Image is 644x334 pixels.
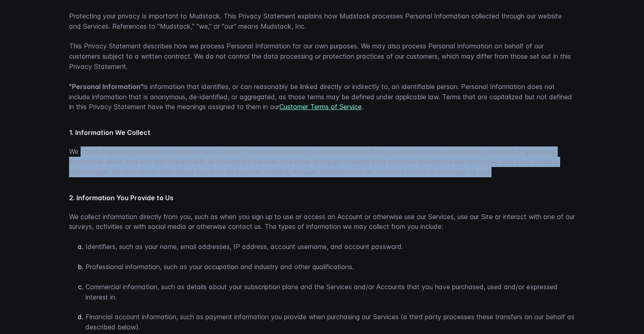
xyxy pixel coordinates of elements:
[69,194,575,202] h4: 2. Information You Provide to Us
[69,82,575,112] p: is information that identifies, or can reasonably be linked directly or indirectly to, an identif...
[85,282,575,302] p: Commercial information, such as details about your subscription plans and the Services and/or Acc...
[69,41,575,71] p: This Privacy Statement describes how we process Personal Information for our own purposes. We may...
[85,312,575,332] p: Financial account information, such as payment information you provide when purchasing our Servic...
[69,146,575,177] p: We obtain Personal Information in different ways. Some Personal Information is collected directly...
[85,242,575,252] p: Identifiers, such as your name, email addresses, IP address, account username, and account password.
[69,11,575,32] p: Protecting your privacy is important to Mudstack. This Privacy Statement explains how Mudstack pr...
[279,103,362,111] a: Customer Terms of Service
[69,212,575,232] p: We collect information directly from you, such as when you sign up to use or access an Account or...
[69,82,143,91] strong: "Personal Information"
[69,128,575,137] h4: 1. Information We Collect
[85,262,575,272] p: Professional information, such as your occupation and industry and other qualifications.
